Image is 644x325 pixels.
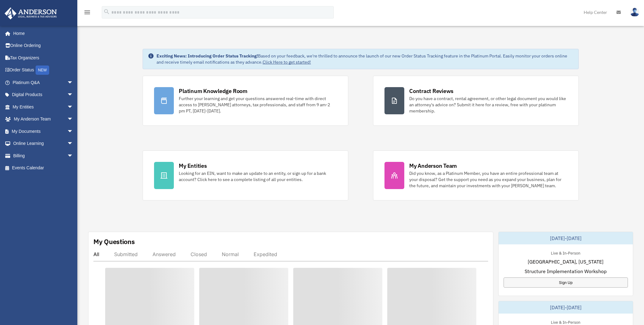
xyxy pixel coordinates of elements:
a: Events Calendar [4,162,83,174]
div: Further your learning and get your questions answered real-time with direct access to [PERSON_NAM... [179,95,337,114]
div: Live & In-Person [546,319,585,325]
div: Closed [191,251,207,257]
div: Do you have a contract, rental agreement, or other legal document you would like an attorney's ad... [409,95,567,114]
a: My Entities Looking for an EIN, want to make an update to an entity, or sign up for a bank accoun... [143,150,348,200]
a: Digital Productsarrow_drop_down [4,89,83,101]
i: search [103,8,110,15]
div: Based on your feedback, we're thrilled to announce the launch of our new Order Status Tracking fe... [157,53,573,65]
img: Anderson Advisors Platinum Portal [3,7,59,19]
a: Online Ordering [4,40,83,52]
a: My Anderson Teamarrow_drop_down [4,113,83,125]
span: arrow_drop_down [67,89,79,101]
div: NEW [36,65,49,75]
div: Looking for an EIN, want to make an update to an entity, or sign up for a bank account? Click her... [179,170,337,183]
span: arrow_drop_down [67,101,79,113]
span: arrow_drop_down [67,76,79,89]
a: Tax Organizers [4,52,83,64]
div: Platinum Knowledge Room [179,87,247,95]
a: Sign Up [504,277,628,288]
a: My Entitiesarrow_drop_down [4,101,83,113]
span: arrow_drop_down [67,125,79,138]
span: arrow_drop_down [67,113,79,126]
div: My Questions [93,237,135,246]
div: Contract Reviews [409,87,453,95]
span: arrow_drop_down [67,150,79,162]
a: Platinum Q&Aarrow_drop_down [4,76,83,89]
div: Live & In-Person [546,249,585,256]
div: Submitted [114,251,138,257]
a: My Documentsarrow_drop_down [4,125,83,137]
span: Structure Implementation Workshop [525,268,607,275]
div: Normal [222,251,239,257]
img: User Pic [630,8,639,17]
i: menu [84,9,91,16]
strong: Exciting News: Introducing Order Status Tracking! [157,53,258,59]
a: Platinum Knowledge Room Further your learning and get your questions answered real-time with dire... [143,76,348,126]
span: arrow_drop_down [67,137,79,150]
a: Home [4,27,79,40]
a: Online Learningarrow_drop_down [4,137,83,150]
div: Did you know, as a Platinum Member, you have an entire professional team at your disposal? Get th... [409,170,567,189]
a: Order StatusNEW [4,64,83,77]
div: All [93,251,99,257]
div: Expedited [254,251,277,257]
div: Answered [152,251,176,257]
div: [DATE]-[DATE] [499,301,633,314]
a: Click Here to get started! [263,59,311,65]
span: [GEOGRAPHIC_DATA], [US_STATE] [528,258,603,265]
a: Contract Reviews Do you have a contract, rental agreement, or other legal document you would like... [373,76,579,126]
div: My Anderson Team [409,162,457,170]
div: My Entities [179,162,207,170]
a: My Anderson Team Did you know, as a Platinum Member, you have an entire professional team at your... [373,150,579,200]
div: [DATE]-[DATE] [499,232,633,244]
a: menu [84,11,91,16]
a: Billingarrow_drop_down [4,150,83,162]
